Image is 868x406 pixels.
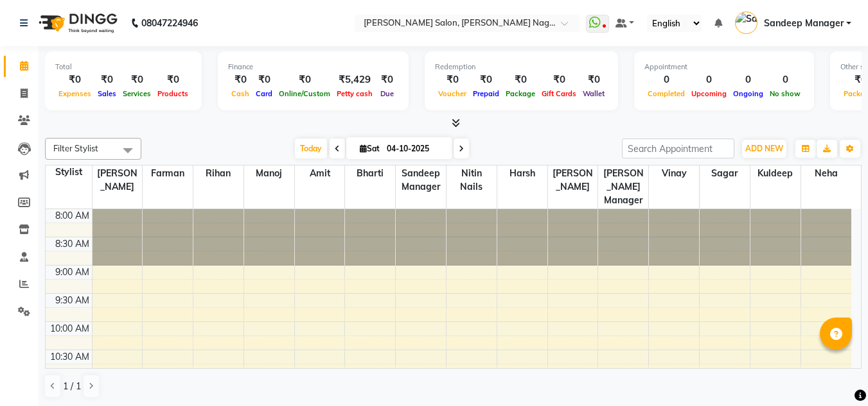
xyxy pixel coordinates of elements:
img: Sandeep Manager [735,12,757,34]
span: Nitin Nails [447,165,497,195]
div: ₹0 [55,72,94,87]
span: Filter Stylist [53,143,98,153]
iframe: chat widget [814,355,855,393]
div: Finance [228,62,398,72]
span: Cash [228,89,252,98]
span: Manoj [244,165,294,182]
span: Bharti [345,165,395,182]
div: ₹0 [228,72,252,87]
div: 0 [688,72,730,87]
span: [PERSON_NAME] Manager [598,165,648,208]
div: 8:30 AM [53,237,92,251]
span: Products [154,89,191,98]
div: 8:00 AM [53,209,92,223]
span: Services [120,89,154,98]
div: Appointment [644,62,804,72]
img: logo [33,5,121,41]
span: Sales [94,89,120,98]
span: Gift Cards [538,89,580,98]
span: Farman [143,165,193,182]
span: Kuldeep [750,165,801,182]
span: Petty cash [333,89,376,98]
span: Completed [644,89,688,98]
div: 9:30 AM [53,294,92,307]
div: ₹0 [154,72,191,87]
span: Upcoming [688,89,730,98]
span: Amit [295,165,345,182]
span: ADD NEW [745,144,783,153]
span: No show [766,89,804,98]
div: Stylist [46,165,92,179]
div: 0 [644,72,688,87]
div: ₹0 [94,72,120,87]
span: Wallet [580,89,608,98]
div: ₹5,429 [333,72,376,87]
span: Neha [801,165,851,182]
span: Sandeep Manager [764,17,844,30]
span: 1 / 1 [63,380,81,393]
span: Card [252,89,276,98]
span: Sandeep Manager [396,165,446,195]
div: ₹0 [252,72,276,87]
span: Package [502,89,538,98]
div: ₹0 [276,72,333,87]
div: 0 [730,72,766,87]
span: Today [295,139,327,158]
b: 08047224946 [141,5,198,41]
span: Rihan [193,165,244,182]
span: [PERSON_NAME] [93,165,143,195]
div: 9:00 AM [53,266,92,279]
div: ₹0 [538,72,580,87]
input: 2025-10-04 [383,139,447,158]
span: Sat [357,144,383,153]
div: 0 [766,72,804,87]
span: sagar [700,165,750,182]
span: Voucher [435,89,470,98]
span: Vinay [649,165,699,182]
div: ₹0 [435,72,470,87]
div: ₹0 [580,72,608,87]
div: 10:00 AM [48,322,92,335]
span: [PERSON_NAME] [548,165,598,195]
span: Harsh [497,165,547,182]
div: Total [55,62,191,72]
span: Due [377,89,397,98]
input: Search Appointment [622,139,734,158]
span: Expenses [55,89,94,98]
div: ₹0 [502,72,538,87]
div: 10:30 AM [48,350,92,364]
span: Prepaid [470,89,502,98]
div: ₹0 [376,72,398,87]
div: ₹0 [120,72,154,87]
div: Redemption [435,62,608,72]
div: ₹0 [470,72,502,87]
span: Online/Custom [276,89,333,98]
span: Ongoing [730,89,766,98]
button: ADD NEW [742,140,786,158]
